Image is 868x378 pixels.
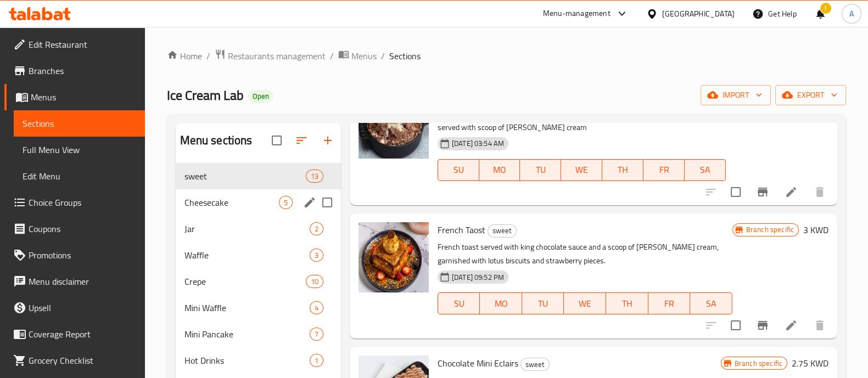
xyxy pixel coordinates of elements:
[14,137,145,163] a: Full Menu View
[611,296,644,312] span: TH
[4,242,145,268] a: Promotions
[176,189,341,216] div: Cheesecake5edit
[543,7,611,20] div: Menu-management
[29,354,136,367] span: Grocery Checklist
[520,159,561,181] button: TU
[785,319,798,332] a: Edit menu item
[4,268,145,295] a: Menu disclaimer
[443,162,475,178] span: SU
[849,8,854,20] span: A
[184,354,310,367] span: Hot Drinks
[310,356,323,366] span: 1
[389,49,421,63] span: Sections
[14,110,145,137] a: Sections
[701,85,771,105] button: import
[29,196,136,209] span: Choice Groups
[4,295,145,321] a: Upsell
[306,171,323,182] span: 13
[488,224,516,237] span: sweet
[279,198,292,208] span: 5
[167,49,202,63] a: Home
[215,49,326,63] a: Restaurants management
[29,38,136,51] span: Edit Restaurant
[359,222,429,292] img: French Taost
[4,84,145,110] a: Menus
[176,268,341,295] div: Crepe10
[522,292,564,314] button: TU
[648,292,691,314] button: FR
[730,358,787,369] span: Branch specific
[29,275,136,288] span: Menu disclaimer
[602,159,643,181] button: TH
[176,321,341,347] div: Mini Pancake7
[607,162,639,178] span: TH
[176,216,341,242] div: Jar2
[29,64,136,77] span: Branches
[488,224,517,238] div: sweet
[4,189,145,216] a: Choice Groups
[520,358,550,371] div: sweet
[184,301,310,314] span: Mini Waffle
[306,170,323,183] div: items
[310,224,323,234] span: 2
[248,92,273,101] span: Open
[749,179,776,205] button: Branch-specific-item
[14,163,145,189] a: Edit Menu
[184,275,306,288] span: Crepe
[167,49,846,63] nav: breadcrumb
[228,49,326,63] span: Restaurants management
[29,249,136,262] span: Promotions
[330,49,334,63] li: /
[184,222,310,235] span: Jar
[479,159,520,181] button: MO
[176,163,341,189] div: sweet13
[565,162,598,178] span: WE
[606,292,648,314] button: TH
[568,296,602,312] span: WE
[23,117,136,130] span: Sections
[695,296,728,312] span: SA
[527,296,560,312] span: TU
[279,196,293,209] div: items
[438,159,479,181] button: SU
[351,49,377,63] span: Menus
[180,132,253,149] h2: Menu sections
[643,159,685,181] button: FR
[184,249,310,262] span: Waffle
[742,224,798,235] span: Branch specific
[484,296,518,312] span: MO
[184,328,310,341] div: Mini Pancake
[176,242,341,268] div: Waffle3
[447,138,508,149] span: [DATE] 03:54 AM
[310,303,323,313] span: 4
[4,321,145,347] a: Coverage Report
[807,179,833,205] button: delete
[521,358,549,371] span: sweet
[775,85,846,105] button: export
[524,162,557,178] span: TU
[184,170,306,183] span: sweet
[167,83,244,108] span: Ice Cream Lab
[301,194,318,211] button: edit
[310,329,323,340] span: 7
[709,88,762,102] span: import
[184,196,279,209] span: Cheesecake
[29,301,136,314] span: Upsell
[288,127,315,154] span: Sort sections
[265,129,288,152] span: Select all sections
[338,49,377,63] a: Menus
[315,127,341,154] button: Add section
[438,107,726,134] p: Flick cake baked in the oven stuffed with pieces of flake and premium milk chocolate served with ...
[206,49,210,63] li: /
[685,159,726,181] button: SA
[784,88,837,102] span: export
[480,292,522,314] button: MO
[792,356,828,371] h6: 2.75 KWD
[176,295,341,321] div: Mini Waffle4
[29,222,136,235] span: Coupons
[803,222,828,238] h6: 3 KWD
[310,354,323,367] div: items
[484,162,516,178] span: MO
